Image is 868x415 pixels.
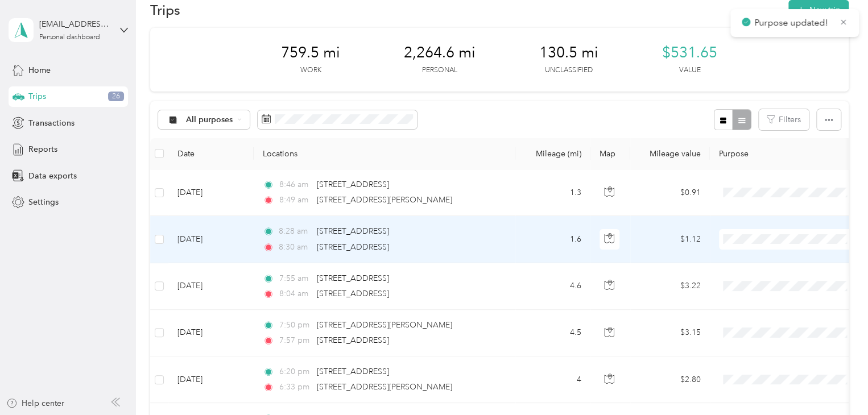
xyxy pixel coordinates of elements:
[515,263,590,310] td: 4.6
[28,64,51,76] span: Home
[279,381,311,393] span: 6:33 pm
[39,18,110,30] div: [EMAIL_ADDRESS][PERSON_NAME][DOMAIN_NAME]
[630,216,710,263] td: $1.12
[630,169,710,216] td: $0.91
[317,195,452,205] span: [STREET_ADDRESS][PERSON_NAME]
[590,138,630,169] th: Map
[279,194,311,206] span: 8:49 am
[422,65,457,76] p: Personal
[404,44,476,62] span: 2,264.6 mi
[279,241,311,254] span: 8:30 am
[279,319,311,331] span: 7:50 pm
[679,65,701,76] p: Value
[28,170,77,182] span: Data exports
[754,16,830,30] p: Purpose updated!
[662,44,717,62] span: $531.65
[28,90,46,102] span: Trips
[630,138,710,169] th: Mileage value
[168,263,254,310] td: [DATE]
[28,196,59,208] span: Settings
[317,273,389,283] span: [STREET_ADDRESS]
[515,310,590,356] td: 4.5
[168,138,254,169] th: Date
[168,169,254,216] td: [DATE]
[317,367,389,376] span: [STREET_ADDRESS]
[186,116,233,124] span: All purposes
[317,335,389,345] span: [STREET_ADDRESS]
[168,216,254,263] td: [DATE]
[150,4,180,16] h1: Trips
[6,397,64,409] button: Help center
[39,34,100,41] div: Personal dashboard
[279,179,311,191] span: 8:46 am
[515,138,590,169] th: Mileage (mi)
[515,356,590,403] td: 4
[317,382,452,392] span: [STREET_ADDRESS][PERSON_NAME]
[279,272,311,285] span: 7:55 am
[515,169,590,216] td: 1.3
[279,366,311,378] span: 6:20 pm
[281,44,340,62] span: 759.5 mi
[539,44,598,62] span: 130.5 mi
[630,356,710,403] td: $2.80
[317,289,389,298] span: [STREET_ADDRESS]
[28,143,57,155] span: Reports
[317,242,389,252] span: [STREET_ADDRESS]
[317,320,452,330] span: [STREET_ADDRESS][PERSON_NAME]
[168,310,254,356] td: [DATE]
[759,109,809,130] button: Filters
[28,117,75,129] span: Transactions
[545,65,593,76] p: Unclassified
[317,180,389,189] span: [STREET_ADDRESS]
[279,334,311,347] span: 7:57 pm
[168,356,254,403] td: [DATE]
[630,263,710,310] td: $3.22
[279,288,311,300] span: 8:04 am
[804,351,868,415] iframe: Everlance-gr Chat Button Frame
[254,138,515,169] th: Locations
[300,65,321,76] p: Work
[108,92,124,102] span: 26
[515,216,590,263] td: 1.6
[630,310,710,356] td: $3.15
[279,225,311,238] span: 8:28 am
[317,226,389,236] span: [STREET_ADDRESS]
